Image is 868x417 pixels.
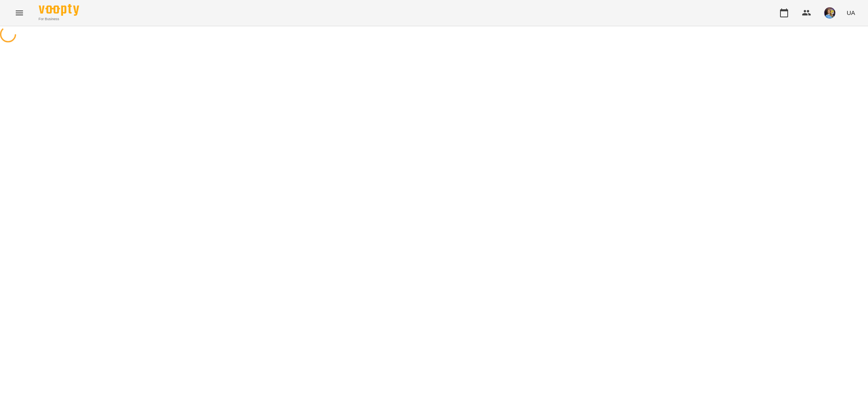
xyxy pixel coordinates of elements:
button: UA [843,5,858,20]
img: 6b085e1eb0905a9723a04dd44c3bb19c.jpg [824,7,835,19]
span: UA [847,8,855,17]
img: Voopty Logo [39,4,79,16]
button: Menu [10,3,29,23]
span: For Business [39,17,79,22]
